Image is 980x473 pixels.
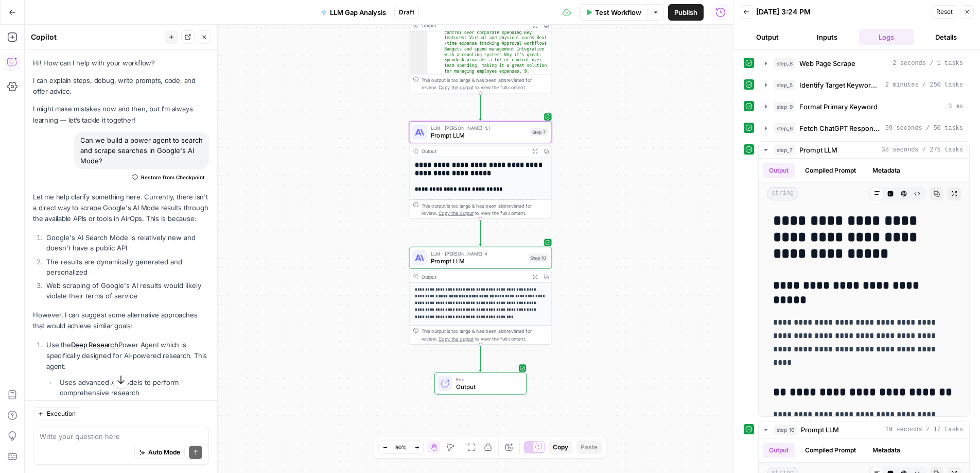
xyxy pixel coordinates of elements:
button: 3 ms [759,98,969,115]
span: step_7 [774,145,795,155]
button: 19 seconds / 17 tasks [759,421,969,438]
span: 2 seconds / 1 tasks [892,59,963,68]
button: Metadata [866,163,906,178]
span: Execution [47,409,76,418]
span: step_5 [774,80,795,90]
span: Fetch ChatGPT Response [799,123,881,133]
div: Copilot [31,32,162,42]
li: Uses advanced AI models to perform comprehensive research [57,377,209,398]
span: Copy the output [439,210,474,216]
li: Web scraping of Google's AI results would likely violate their terms of service [44,280,209,301]
button: 2 minutes / 250 tasks [759,77,969,93]
button: Logs [859,29,915,45]
div: 38 seconds / 275 tasks [759,159,969,416]
g: Edge from step_6 to step_7 [479,93,482,120]
button: Metadata [866,443,906,458]
button: Auto Mode [134,446,185,459]
button: Compiled Prompt [799,163,862,178]
span: LLM · [PERSON_NAME] 4.1 [431,124,527,131]
button: Reset [932,5,957,19]
span: Output [456,382,519,391]
span: Web Page Scrape [799,58,855,69]
button: Copy [549,441,572,454]
button: 38 seconds / 275 tasks [759,142,969,158]
div: Step 10 [529,254,548,262]
span: Prompt LLM [431,257,525,266]
span: 3 ms [948,102,963,111]
button: LLM Gap Analysis [314,4,392,21]
span: Test Workflow [595,7,641,18]
span: Paste [581,443,598,452]
p: Let me help clarify something here. Currently, there isn't a direct way to scrape Google's AI Mod... [33,192,209,224]
a: Deep Research [71,341,118,349]
span: Reset [936,7,953,16]
span: step_6 [774,123,795,133]
span: Prompt LLM [431,131,527,140]
span: Identify Target Keywords of an Article [799,80,881,90]
span: string [767,187,798,200]
span: Copy the output [439,336,474,342]
button: Publish [668,4,704,21]
button: 59 seconds / 50 tasks [759,120,969,137]
button: 2 seconds / 1 tasks [759,55,969,72]
div: This output is too large & has been abbreviated for review. to view the full content. [422,76,548,91]
span: Prompt LLM [801,425,839,435]
p: Hi! How can I help with your workflow? [33,58,209,69]
span: 2 minutes / 250 tasks [885,80,963,90]
span: Copy the output [439,85,474,90]
p: Use the Power Agent which is specifically designed for AI-powered research. This agent: [46,340,209,372]
div: Output [422,22,527,29]
p: I might make mistakes now and then, but I’m always learning — let’s tackle it together! [33,104,209,125]
button: Output [740,29,795,45]
span: 19 seconds / 17 tasks [885,425,963,434]
button: Paste [576,441,602,454]
span: Format Primary Keyword [799,102,878,112]
span: step_10 [774,425,797,435]
button: Execution [33,407,80,420]
span: Restore from Checkpoint [141,173,205,181]
p: However, I can suggest some alternative approaches that would achieve similar goals: [33,310,209,331]
g: Edge from step_10 to end [479,345,482,371]
li: Google's AI Search Mode is relatively new and doesn't have a public API [44,232,209,253]
div: Output [422,273,527,280]
div: This output is too large & has been abbreviated for review. to view the full content. [422,328,548,343]
div: This output is too large & has been abbreviated for review. to view the full content. [422,202,548,217]
span: Draft [399,8,414,17]
p: I can explain steps, debug, write prompts, code, and offer advice. [33,75,209,97]
div: Can we build a power agent to search and scrape searches in Google's AI Mode? [74,132,209,169]
div: EndOutput [409,373,552,395]
span: LLM · [PERSON_NAME] 4 [431,250,525,257]
span: step_9 [774,102,795,112]
span: Copy [553,443,568,452]
button: Compiled Prompt [799,443,862,458]
span: End [456,376,519,383]
div: Step 7 [530,128,548,136]
span: 38 seconds / 275 tasks [882,145,963,155]
span: Auto Mode [148,448,180,457]
button: Restore from Checkpoint [128,171,209,183]
span: step_8 [774,58,795,69]
span: Prompt LLM [799,145,837,155]
button: Output [763,443,795,458]
button: Details [918,29,974,45]
span: 59 seconds / 50 tasks [885,124,963,133]
button: Test Workflow [579,4,647,21]
span: 90% [395,443,407,451]
div: Output [422,147,527,155]
li: The results are dynamically generated and personalized [44,257,209,277]
span: Publish [674,7,697,18]
button: Output [763,163,795,178]
button: Inputs [799,29,855,45]
span: LLM Gap Analysis [330,7,386,18]
g: Edge from step_7 to step_10 [479,219,482,246]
